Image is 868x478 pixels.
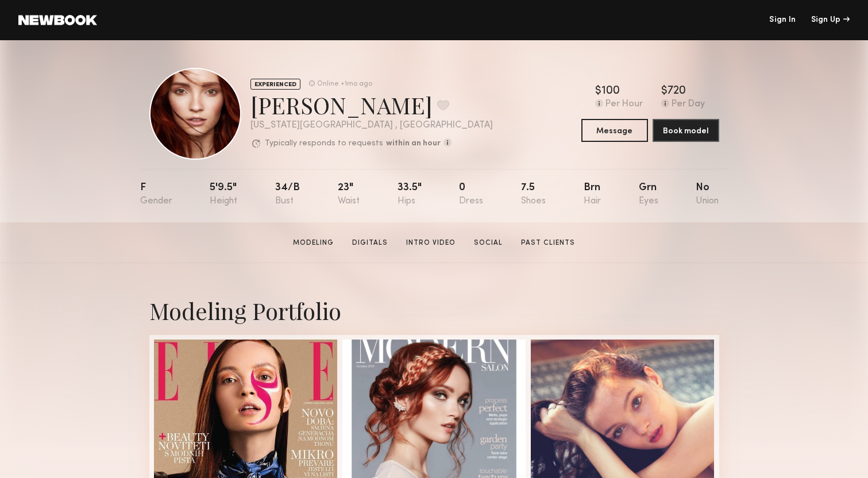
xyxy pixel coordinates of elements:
div: $ [595,86,601,97]
div: 5'9.5" [210,183,237,206]
a: Modeling [288,238,338,248]
div: Per Hour [605,99,643,110]
div: 0 [459,183,483,206]
div: Grn [639,183,658,206]
button: Book model [653,119,719,142]
a: Digitals [348,238,392,248]
div: Brn [584,183,601,206]
div: EXPERIENCED [250,79,300,90]
div: $ [661,86,668,97]
div: 23" [338,183,360,206]
p: Typically responds to requests [265,140,383,148]
a: Social [469,238,507,248]
div: 7.5 [521,183,546,206]
div: [US_STATE][GEOGRAPHIC_DATA] , [GEOGRAPHIC_DATA] [250,121,493,130]
b: within an hour [386,140,441,148]
div: Sign Up [811,16,850,24]
div: Per Day [672,99,705,110]
div: 34/b [275,183,300,206]
div: 720 [668,86,686,97]
div: Online +1mo ago [317,80,372,88]
div: 33.5" [398,183,422,206]
div: F [140,183,172,206]
button: Message [581,119,648,142]
div: Modeling Portfolio [149,295,719,326]
div: [PERSON_NAME] [250,90,493,120]
a: Intro Video [402,238,460,248]
a: Past Clients [516,238,580,248]
div: No [696,183,719,206]
a: Sign In [769,16,796,24]
div: 100 [601,86,620,97]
